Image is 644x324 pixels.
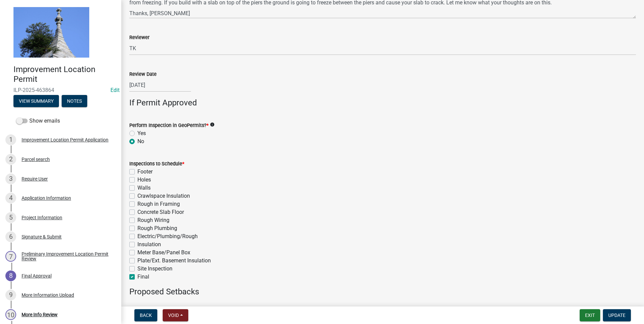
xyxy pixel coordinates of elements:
div: 1 [5,134,16,145]
i: info [210,122,215,127]
div: 10 [5,309,16,320]
label: Review Date [129,72,157,77]
button: View Summary [13,95,59,107]
label: Site Inspection [137,265,172,273]
div: Parcel search [22,157,50,162]
label: Plate/Ext. Basement Insulation [137,257,211,265]
wm-modal-confirm: Notes [62,99,87,104]
label: Walls [137,184,151,192]
div: More Info Review [22,312,58,317]
input: mm/dd/yyyy [129,78,191,92]
label: Electric/Plumbing/Rough [137,232,198,240]
label: Insulation [137,240,161,249]
wm-modal-confirm: Summary [13,99,59,104]
button: Exit [580,309,600,321]
div: Improvement Location Permit Application [22,137,108,142]
label: Final [137,273,149,281]
span: Void [168,313,179,318]
div: Require User [22,176,48,181]
span: Update [608,313,625,318]
button: Notes [62,95,87,107]
label: Concrete Slab Floor [137,208,184,216]
label: Footer [137,168,153,176]
h4: Improvement Location Permit [13,65,116,84]
div: Signature & Submit [22,234,62,239]
label: Inspections to Schedule [129,162,184,166]
label: Rough in Framing [137,200,180,208]
span: ILP-2025-463864 [13,87,108,93]
div: Final Approval [22,273,52,278]
div: Project Information [22,215,62,220]
span: Back [140,313,152,318]
div: Application Information [22,196,71,200]
label: No [137,137,144,145]
div: 3 [5,173,16,184]
div: 8 [5,270,16,281]
button: Back [134,309,157,321]
div: 7 [5,251,16,262]
label: Holes [137,176,151,184]
wm-modal-confirm: Edit Application Number [110,87,120,93]
div: 4 [5,193,16,203]
label: Rough Plumbing [137,224,177,232]
img: Decatur County, Indiana [13,7,89,58]
label: Show emails [16,117,60,125]
div: 9 [5,290,16,300]
label: Perform Inspection in GeoPermits? [129,123,208,128]
div: More Information Upload [22,293,74,297]
label: Reviewer [129,35,150,40]
label: Rough Wiring [137,216,169,224]
label: Yes [137,129,146,137]
button: Void [163,309,188,321]
h4: If Permit Approved [129,98,636,108]
h4: Proposed Setbacks [129,287,636,297]
label: Crawlspace Insulation [137,192,190,200]
label: Meter Base/Panel Box [137,249,190,257]
div: 6 [5,231,16,242]
div: 5 [5,212,16,223]
div: 2 [5,154,16,165]
div: Preliminary Improvement Location Permit Review [22,252,110,261]
a: Edit [110,87,120,93]
button: Update [603,309,631,321]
